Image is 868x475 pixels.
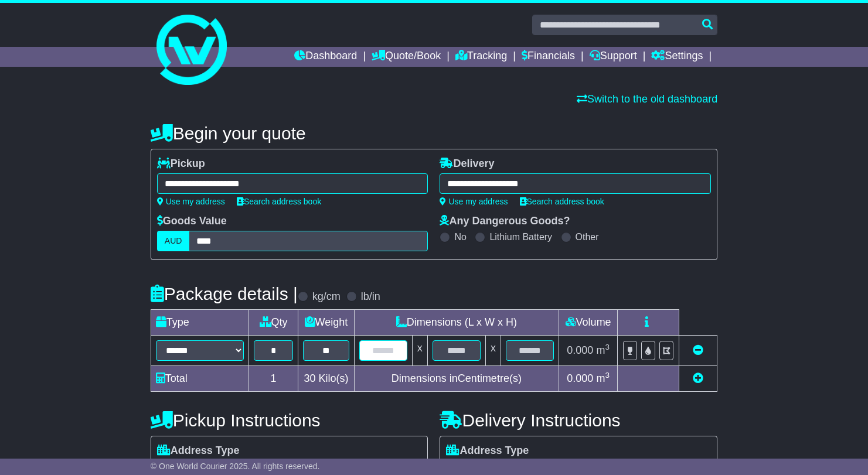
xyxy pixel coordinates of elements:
[559,310,618,336] td: Volume
[298,366,354,392] td: Kilo(s)
[596,373,610,384] span: m
[651,47,703,67] a: Settings
[237,197,321,206] a: Search address book
[590,47,637,67] a: Support
[249,310,298,336] td: Qty
[440,158,494,170] label: Delivery
[693,344,703,356] a: Remove this item
[294,47,357,67] a: Dashboard
[354,366,559,392] td: Dimensions in Centimetre(s)
[520,197,604,206] a: Search address book
[157,197,225,206] a: Use my address
[485,336,501,366] td: x
[567,373,593,384] span: 0.000
[312,291,341,303] label: kg/cm
[151,366,249,392] td: Total
[446,445,529,457] label: Address Type
[440,197,508,206] a: Use my address
[372,47,441,67] a: Quote/Book
[605,371,610,380] sup: 3
[157,158,205,170] label: Pickup
[412,336,427,366] td: x
[605,343,610,351] sup: 3
[567,344,593,356] span: 0.000
[489,231,552,242] label: Lithium Battery
[455,47,507,67] a: Tracking
[440,215,570,228] label: Any Dangerous Goods?
[522,47,575,67] a: Financials
[249,366,298,392] td: 1
[151,462,320,471] span: © One World Courier 2025. All rights reserved.
[440,411,717,430] h4: Delivery Instructions
[576,231,599,242] label: Other
[151,124,717,143] h4: Begin your quote
[304,373,315,384] span: 30
[151,284,298,303] h4: Package details |
[361,291,380,303] label: lb/in
[151,411,428,430] h4: Pickup Instructions
[157,231,190,251] label: AUD
[151,310,249,336] td: Type
[577,93,717,105] a: Switch to the old dashboard
[693,373,703,384] a: Add new item
[596,344,610,356] span: m
[298,310,354,336] td: Weight
[157,215,227,228] label: Goods Value
[454,231,466,242] label: No
[157,445,240,457] label: Address Type
[354,310,559,336] td: Dimensions (L x W x H)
